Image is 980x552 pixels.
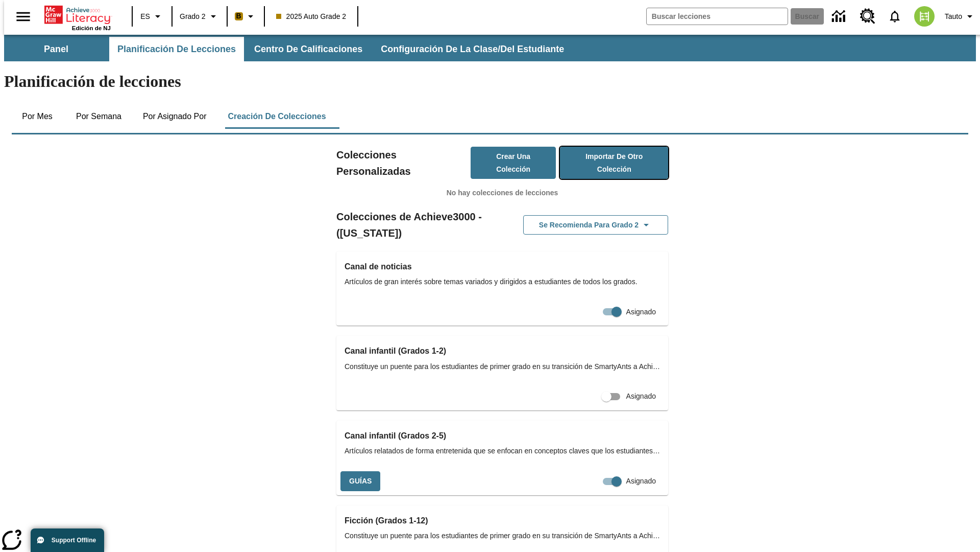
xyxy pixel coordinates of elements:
[626,476,656,487] span: Asignado
[180,11,206,22] span: Grado 2
[826,3,854,31] a: Centro de información
[345,531,660,541] span: Constituye un puente para los estudiantes de primer grado en su transición de SmartyAnts a Achiev...
[647,8,788,25] input: Buscar campo
[881,3,908,30] a: Notificaciones
[381,43,564,55] span: Configuración de la clase/del estudiante
[345,514,660,528] h3: Ficción (Grados 1-12)
[336,188,668,198] p: No hay colecciones de lecciones
[345,344,660,358] h3: Canal infantil (Grados 1-2)
[945,11,962,22] span: Tauto
[44,4,111,31] div: Portada
[336,147,471,179] h2: Colecciones Personalizadas
[5,37,107,61] button: Panel
[4,72,976,91] h1: Planificación de lecciones
[908,3,941,30] button: Escoja un nuevo avatar
[236,10,241,22] span: B
[254,43,362,55] span: Centro de calificaciones
[136,7,168,26] button: Lenguaje: ES, Selecciona un idioma
[246,37,371,61] button: Centro de calificaciones
[117,43,236,55] span: Planificación de lecciones
[345,277,660,287] span: Artículos de gran interés sobre temas variados y dirigidos a estudiantes de todos los grados.
[854,3,881,30] a: Centro de recursos, Se abrirá en una pestaña nueva.
[176,7,224,26] button: Grado: Grado 2, Elige un grado
[52,537,96,544] span: Support Offline
[68,104,130,129] button: Por semana
[44,43,68,55] span: Panel
[109,37,244,61] button: Planificación de lecciones
[345,361,660,372] span: Constituye un puente para los estudiantes de primer grado en su transición de SmartyAnts a Achiev...
[276,11,347,22] span: 2025 Auto Grade 2
[336,209,502,241] h2: Colecciones de Achieve3000 - ([US_STATE])
[4,37,573,61] div: Subbarra de navegación
[914,6,935,27] img: avatar image
[560,147,668,179] button: Importar de otro Colección
[523,215,668,235] button: Se recomienda para Grado 2
[219,104,334,129] button: Creación de colecciones
[345,429,660,443] h3: Canal infantil (Grados 2-5)
[626,391,656,402] span: Asignado
[135,104,215,129] button: Por asignado por
[345,260,660,274] h3: Canal de noticias
[626,307,656,317] span: Asignado
[44,5,111,25] a: Portada
[72,25,111,31] span: Edición de NJ
[345,446,660,456] span: Artículos relatados de forma entretenida que se enfocan en conceptos claves que los estudiantes a...
[31,528,104,552] button: Support Offline
[140,11,150,22] span: ES
[373,37,572,61] button: Configuración de la clase/del estudiante
[231,7,261,26] button: Boost El color de la clase es anaranjado claro. Cambiar el color de la clase.
[8,2,38,32] button: Abrir el menú lateral
[340,471,380,491] button: Guías
[12,104,63,129] button: Por mes
[941,7,980,26] button: Perfil/Configuración
[471,147,556,179] button: Crear una colección
[4,35,976,61] div: Subbarra de navegación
